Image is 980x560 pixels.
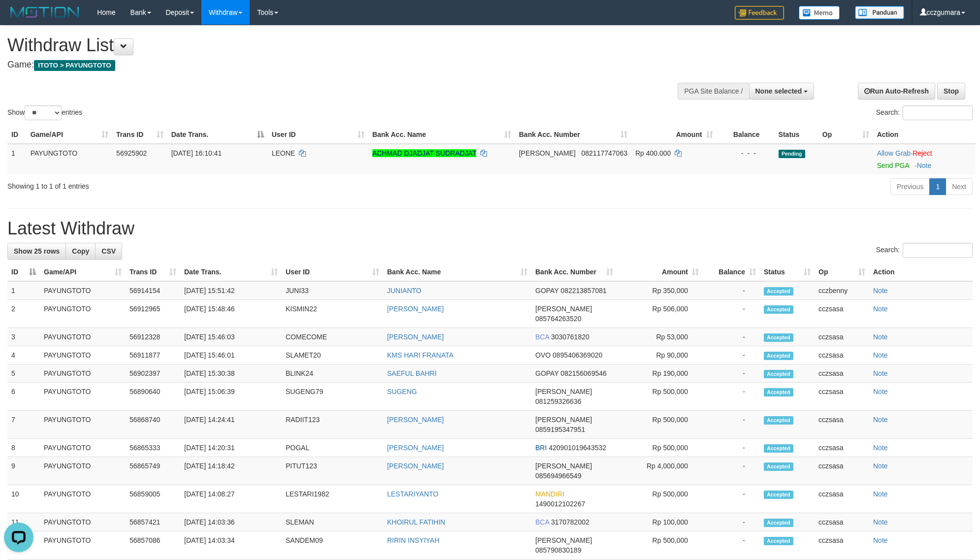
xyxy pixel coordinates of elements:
[180,383,282,411] td: [DATE] 15:06:39
[617,300,703,328] td: Rp 506,000
[551,518,589,526] span: Copy 3170782002 to clipboard
[764,388,793,396] span: Accepted
[519,149,576,157] span: [PERSON_NAME]
[764,537,793,545] span: Accepted
[913,149,932,157] a: Reject
[7,346,40,364] td: 4
[764,370,793,378] span: Accepted
[282,439,383,457] td: POGAL
[815,346,869,364] td: cczsasa
[815,383,869,411] td: cczsasa
[535,500,585,508] span: Copy 1490012102267 to clipboard
[703,346,760,364] td: -
[180,513,282,531] td: [DATE] 14:03:36
[387,287,422,295] a: JUNIANTO
[535,397,581,405] span: Copy 081259326636 to clipboard
[126,439,180,457] td: 56865333
[703,485,760,513] td: -
[535,546,581,554] span: Copy 085790830189 to clipboard
[535,351,551,359] span: OVO
[535,388,592,395] span: [PERSON_NAME]
[749,83,815,99] button: None selected
[180,439,282,457] td: [DATE] 14:20:31
[272,149,295,157] span: LEONE
[27,144,112,174] td: PAYUNGTOTO
[535,416,592,424] span: [PERSON_NAME]
[903,105,973,120] input: Search:
[873,369,888,377] a: Note
[535,518,549,526] span: BCA
[549,444,606,452] span: Copy 420901019643532 to clipboard
[7,60,644,70] h4: Game:
[873,518,888,526] a: Note
[617,263,703,281] th: Amount: activate to sort column ascending
[282,281,383,300] td: JUNI33
[703,364,760,383] td: -
[703,300,760,328] td: -
[387,333,444,341] a: [PERSON_NAME]
[617,364,703,383] td: Rp 190,000
[282,411,383,439] td: RADIIT123
[535,315,581,323] span: Copy 085764263520 to clipboard
[40,439,126,457] td: PAYUNGTOTO
[180,531,282,560] td: [DATE] 14:03:34
[929,178,946,195] a: 1
[282,263,383,281] th: User ID: activate to sort column ascending
[387,490,438,498] a: LESTARIYANTO
[703,439,760,457] td: -
[383,263,531,281] th: Bank Acc. Name: activate to sort column ascending
[703,383,760,411] td: -
[764,287,793,296] span: Accepted
[126,300,180,328] td: 56912965
[890,178,930,195] a: Previous
[877,149,913,157] span: ·
[40,531,126,560] td: PAYUNGTOTO
[703,328,760,346] td: -
[387,369,437,377] a: SAEFUL BAHRI
[65,243,96,260] a: Copy
[126,346,180,364] td: 56911877
[180,364,282,383] td: [DATE] 15:30:38
[873,287,888,295] a: Note
[815,513,869,531] td: cczsasa
[40,263,126,281] th: Game/API: activate to sort column ascending
[387,351,454,359] a: KMS HARI FRANATA
[180,263,282,281] th: Date Trans.: activate to sort column ascending
[873,126,976,144] th: Action
[7,485,40,513] td: 10
[764,333,793,342] span: Accepted
[40,383,126,411] td: PAYUNGTOTO
[387,444,444,452] a: [PERSON_NAME]
[126,457,180,485] td: 56865749
[553,351,602,359] span: Copy 0895406369020 to clipboard
[873,462,888,470] a: Note
[617,346,703,364] td: Rp 90,000
[855,6,904,19] img: panduan.png
[126,513,180,531] td: 56857421
[368,126,515,144] th: Bank Acc. Name: activate to sort column ascending
[873,490,888,498] a: Note
[126,383,180,411] td: 56890640
[101,247,116,255] span: CSV
[631,126,717,144] th: Amount: activate to sort column ascending
[387,536,439,544] a: RIRIN INSYIYAH
[72,247,89,255] span: Copy
[387,518,445,526] a: KHOIRUL FATIHIN
[617,328,703,346] td: Rp 53,000
[535,472,581,480] span: Copy 085694966549 to clipboard
[815,457,869,485] td: cczsasa
[873,444,888,452] a: Note
[7,5,82,20] img: MOTION_logo.png
[703,457,760,485] td: -
[7,243,66,260] a: Show 25 rows
[7,105,82,120] label: Show entries
[126,281,180,300] td: 56914154
[678,83,749,99] div: PGA Site Balance /
[7,177,401,191] div: Showing 1 to 1 of 1 entries
[764,352,793,360] span: Accepted
[7,263,40,281] th: ID: activate to sort column descending
[617,411,703,439] td: Rp 500,000
[815,281,869,300] td: cczbenny
[535,333,549,341] span: BCA
[873,351,888,359] a: Note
